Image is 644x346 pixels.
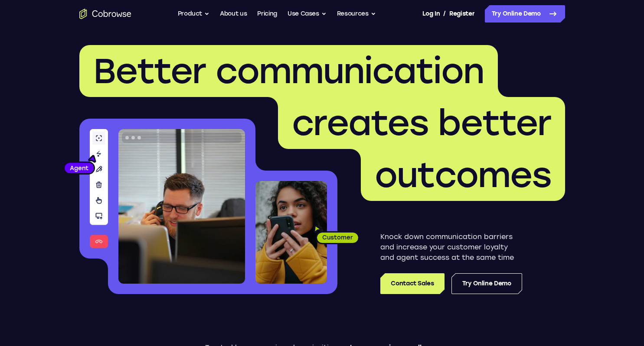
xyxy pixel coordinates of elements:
img: A customer support agent talking on the phone [118,129,245,284]
a: About us [220,5,247,23]
span: outcomes [375,154,551,196]
span: / [443,9,446,19]
a: Go to the home page [79,9,131,19]
span: Better communication [93,50,484,92]
p: Knock down communication barriers and increase your customer loyalty and agent success at the sam... [380,232,522,263]
a: Register [449,5,474,23]
a: Try Online Demo [485,5,565,23]
a: Contact Sales [380,273,444,294]
button: Product [178,5,210,23]
a: Try Online Demo [451,273,522,294]
a: Pricing [257,5,277,23]
button: Use Cases [288,5,327,23]
span: creates better [292,102,551,144]
button: Resources [337,5,376,23]
a: Log In [422,5,440,23]
img: A customer holding their phone [255,181,327,284]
